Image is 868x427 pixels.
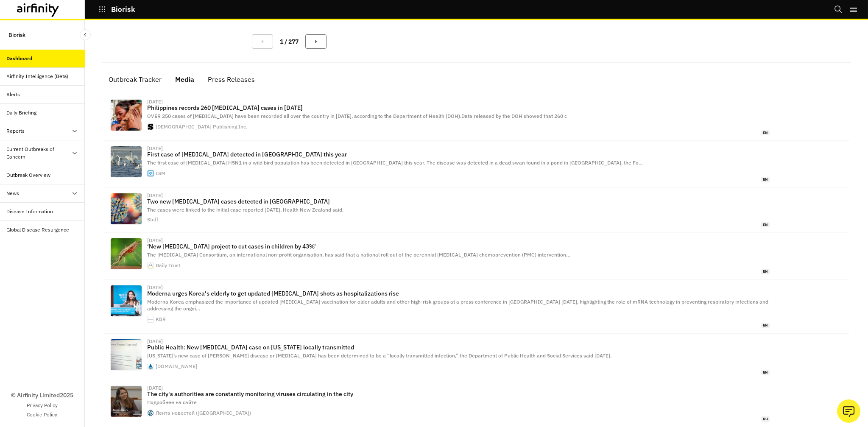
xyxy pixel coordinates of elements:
img: new-mosquito-specie-threatens-nigeria-others-in-malaria-fight-who.jpg [111,238,142,269]
div: [DATE] [147,238,163,243]
button: Next Page [305,34,327,49]
span: [US_STATE]’s new case of [PERSON_NAME] disease or [MEDICAL_DATA] has been determined to be a “loc... [147,352,611,359]
p: Biorisk [8,27,25,43]
p: Two new [MEDICAL_DATA] cases detected in [GEOGRAPHIC_DATA] [147,198,770,205]
div: Disease Information [7,208,53,215]
p: 1 / 277 [280,37,299,46]
div: [DATE] [147,339,163,344]
div: [DATE] [147,285,163,290]
div: [DATE] [147,146,163,151]
img: android-icon-192x192.png [148,170,154,176]
a: [DATE]Two new [MEDICAL_DATA] cases detected in [GEOGRAPHIC_DATA]The cases were linked to the init... [103,188,849,233]
div: Stuff [147,217,158,222]
p: Moderna urges Korea's elderly to get updated [MEDICAL_DATA] shots as hospitalizations rise [147,290,770,297]
span: The [MEDICAL_DATA] Consortium, an international non-profit organisation, has said that a national... [147,251,570,258]
p: The city's authorities are constantly monitoring viruses circulating in the city [147,391,770,397]
div: [DEMOGRAPHIC_DATA] Publishing Inc. [156,124,247,129]
div: Daily Trust [156,263,180,268]
a: Privacy Policy [27,402,58,409]
button: Biorisk [98,2,135,17]
div: [DATE] [147,385,163,391]
div: Лента новостей ([GEOGRAPHIC_DATA]) [156,410,251,416]
p: Biorisk [111,6,135,13]
img: 9Tzi8ywRz924XE3uHaD6DZ3Ef+IdbOiYlvIROR5vlqUeRrexTocZGobKRJ9od%2Fgnk3B%2FCeKTmTAsIjj6Q0YaYRO1By++V... [111,193,142,224]
div: Current Outbreaks of Concern [7,145,71,161]
a: Cookie Policy [27,411,58,419]
div: Outbreak Tracker [109,73,162,86]
div: KBR [156,317,166,322]
img: cropped-Daily-Trust-Icon-03-270x270.png [148,262,154,268]
span: en [761,370,770,375]
img: android-chrome-192.png [148,410,154,416]
span: Moderna Korea emphasized the importance of updated [MEDICAL_DATA] vaccination for older adults an... [147,299,768,312]
div: LSM [156,171,165,176]
div: Daily Briefing [7,109,37,117]
p: Philippines records 260 [MEDICAL_DATA] cases in [DATE] [147,104,770,111]
div: [DATE] [147,99,163,104]
span: en [761,130,770,136]
img: 29156_31095_2231_v150.jpg [111,285,142,316]
span: en [761,269,770,274]
img: sunstar%2F2025-09-13%2Fqqlkuh6b%2FDVMF_free_microchip_to_pets_09042025_Juan_Carlo_de_Vela__2_.jpg [111,100,142,131]
span: The cases were linked to the initial case reported [DATE], Health New Zealand said. [147,207,343,213]
img: faviconV2 [148,316,154,322]
img: favicon.ico [148,124,154,130]
a: [DATE]First case of [MEDICAL_DATA] detected in [GEOGRAPHIC_DATA] this yearThe first case of [MEDI... [103,141,849,187]
img: 68db6637bf9f3.image.jpg [111,339,142,370]
p: First case of [MEDICAL_DATA] detected in [GEOGRAPHIC_DATA] this year [147,151,770,158]
div: Dashboard [7,55,33,62]
button: Ask our analysts [837,399,860,423]
img: 8078651_49_2919881_1856512685 [111,386,142,417]
span: en [761,323,770,328]
button: Search [834,2,843,17]
span: en [761,222,770,228]
div: Media [175,73,194,86]
div: [DOMAIN_NAME] [156,364,197,369]
img: icon.ico [148,363,154,369]
span: ru [761,416,770,422]
span: OVER 250 cases of [MEDICAL_DATA] have been recorded all over the country in [DATE], according to ... [147,113,567,119]
span: The first case of [MEDICAL_DATA] H5N1 in a wild bird population has been detected in [GEOGRAPHIC_... [147,159,643,166]
a: [DATE]‘New [MEDICAL_DATA] project to cut cases in children by 43%’The [MEDICAL_DATA] Consortium, ... [103,233,849,279]
div: Press Releases [208,73,255,86]
div: Alerts [7,91,20,98]
span: Подробнее на сайте [147,399,197,405]
button: Close Sidebar [80,29,91,40]
div: Airfinity Intelligence (Beta) [7,73,69,80]
button: Previous Page [252,34,273,49]
img: espo.jpg [111,146,142,177]
a: [DATE]Philippines records 260 [MEDICAL_DATA] cases in [DATE]OVER 250 cases of [MEDICAL_DATA] have... [103,94,849,141]
a: [DATE]The city's authorities are constantly monitoring viruses circulating in the cityПодробнее н... [103,380,849,427]
a: [DATE]Moderna urges Korea's elderly to get updated [MEDICAL_DATA] shots as hospitalizations riseM... [103,280,849,334]
p: ‘New [MEDICAL_DATA] project to cut cases in children by 43%’ [147,243,770,250]
div: Global Disease Resurgence [7,226,70,234]
p: © Airfinity Limited 2025 [11,391,73,400]
div: Outbreak Overview [7,171,51,179]
span: en [761,177,770,182]
div: Reports [7,127,25,135]
div: News [7,190,20,197]
p: Public Health: New [MEDICAL_DATA] case on [US_STATE] locally transmitted [147,344,770,351]
a: [DATE]Public Health: New [MEDICAL_DATA] case on [US_STATE] locally transmitted[US_STATE]’s new ca... [103,334,849,380]
div: [DATE] [147,193,163,198]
